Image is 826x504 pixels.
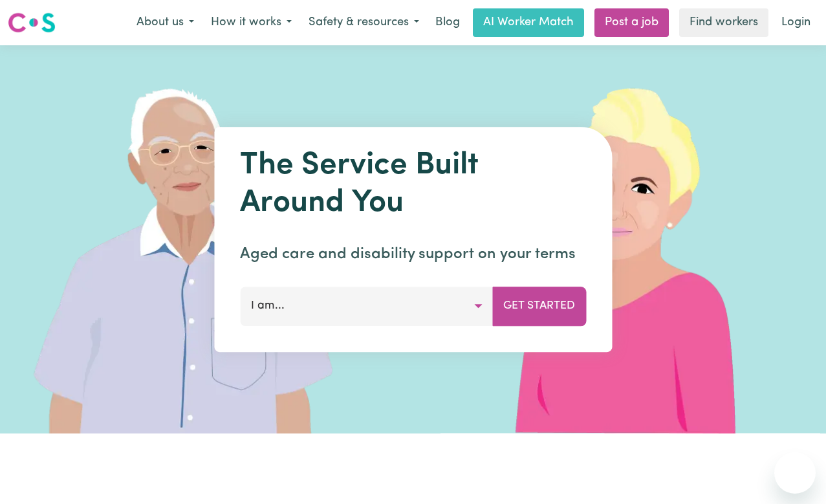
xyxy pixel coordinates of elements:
[428,8,468,37] a: Blog
[774,452,816,494] iframe: Button to launch messaging window
[8,8,56,38] a: Careseekers logo
[300,9,428,36] button: Safety & resources
[202,9,300,36] button: How it works
[473,8,584,37] a: AI Worker Match
[679,8,768,37] a: Find workers
[492,287,586,325] button: Get Started
[8,11,56,34] img: Careseekers logo
[774,8,818,37] a: Login
[240,148,586,222] h1: The Service Built Around You
[594,8,669,37] a: Post a job
[240,243,586,266] p: Aged care and disability support on your terms
[240,287,493,325] button: I am...
[128,9,202,36] button: About us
